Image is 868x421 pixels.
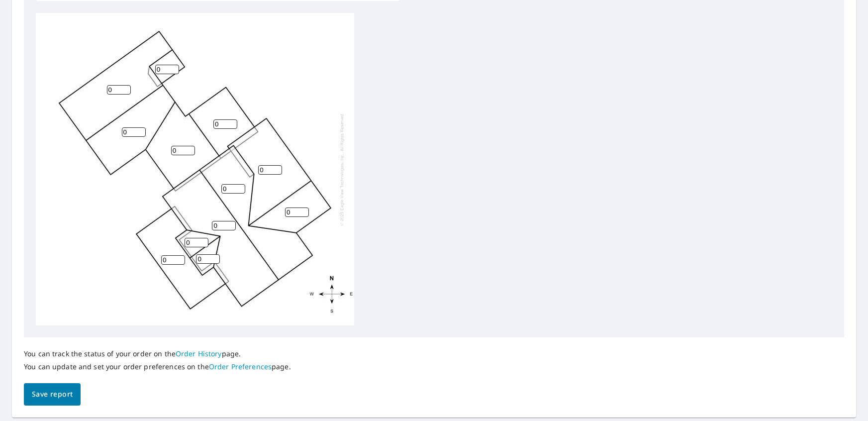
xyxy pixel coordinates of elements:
a: Order Preferences [209,362,272,371]
a: Order History [176,349,222,358]
span: Save report [32,388,73,401]
p: You can update and set your order preferences on the page. [24,362,291,371]
p: You can track the status of your order on the page. [24,349,291,358]
button: Save report [24,383,81,406]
